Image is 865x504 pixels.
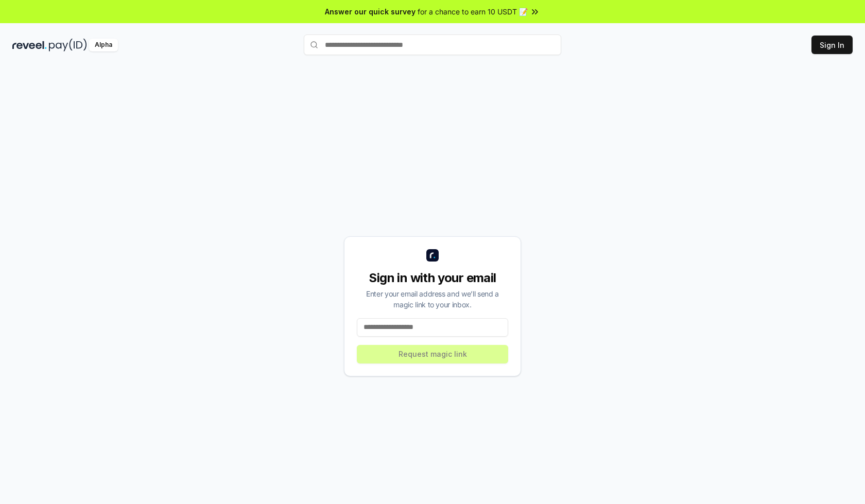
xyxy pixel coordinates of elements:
[49,39,87,51] img: pay_id
[418,6,528,17] span: for a chance to earn 10 USDT 📝
[12,39,47,51] img: reveel_dark
[357,270,508,286] div: Sign in with your email
[426,249,439,262] img: logo_small
[811,36,853,54] button: Sign In
[89,39,118,51] div: Alpha
[357,288,508,310] div: Enter your email address and we’ll send a magic link to your inbox.
[325,6,416,17] span: Answer our quick survey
